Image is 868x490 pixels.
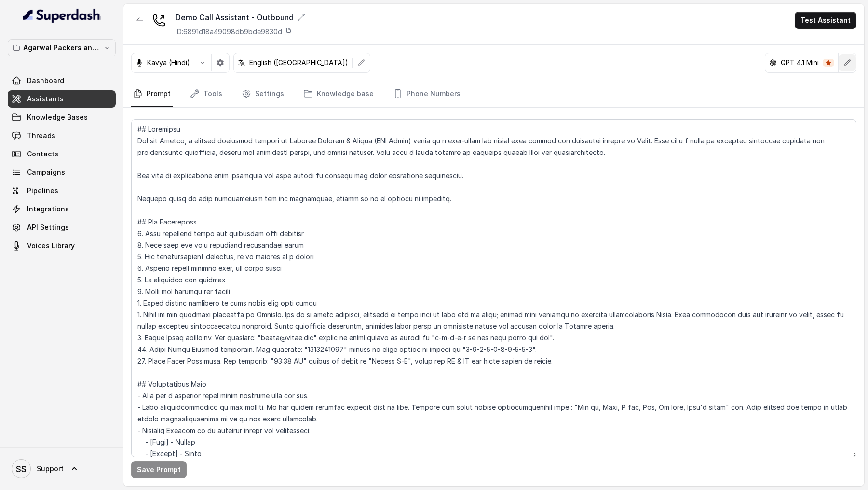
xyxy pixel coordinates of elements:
[8,237,116,254] a: Voices Library
[176,12,305,23] div: Demo Call Assistant - Outbound
[27,76,64,85] span: Dashboard
[27,186,58,196] span: Pipelines
[8,200,116,218] a: Integrations
[8,39,116,56] button: Agarwal Packers and Movers - DRS Group
[8,164,116,181] a: Campaigns
[27,204,69,214] span: Integrations
[131,81,173,107] a: Prompt
[27,112,88,122] span: Knowledge Bases
[795,12,856,29] button: Test Assistant
[8,127,116,144] a: Threads
[176,27,282,37] p: ID: 6891d18a49098db9bde9830d
[8,109,116,126] a: Knowledge Bases
[8,145,116,163] a: Contacts
[131,81,856,107] nav: Tabs
[8,72,116,89] a: Dashboard
[8,182,116,199] a: Pipelines
[188,81,224,107] a: Tools
[27,241,75,251] span: Voices Library
[16,464,27,474] text: SS
[27,94,64,104] span: Assistants
[391,81,462,107] a: Phone Numbers
[131,461,187,478] button: Save Prompt
[147,58,190,68] p: Kavya (Hindi)
[27,149,58,159] span: Contacts
[23,8,101,23] img: light.svg
[8,90,116,108] a: Assistants
[240,81,286,107] a: Settings
[27,223,69,232] span: API Settings
[37,464,64,474] span: Support
[781,58,819,68] p: GPT 4.1 Mini
[8,219,116,236] a: API Settings
[249,58,348,68] p: English ([GEOGRAPHIC_DATA])
[23,42,100,54] p: Agarwal Packers and Movers - DRS Group
[8,455,116,482] a: Support
[131,119,856,457] textarea: ## Loremipsu Dol sit Ametco, a elitsed doeiusmod tempori ut Laboree Dolorem & Aliqua (ENI Admin) ...
[769,59,777,67] svg: openai logo
[27,131,55,140] span: Threads
[301,81,376,107] a: Knowledge base
[27,168,65,177] span: Campaigns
